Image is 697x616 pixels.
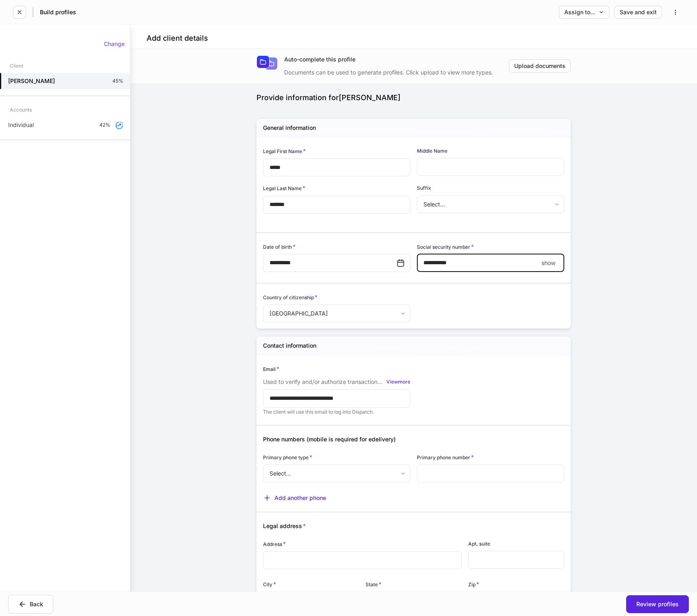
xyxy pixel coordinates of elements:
[417,147,447,155] h6: Middle Name
[8,595,53,614] button: Back
[8,121,34,129] p: Individual
[620,9,657,15] div: Save and exit
[8,77,55,85] h5: [PERSON_NAME]
[256,93,571,103] div: Provide information for [PERSON_NAME]
[104,41,125,47] div: Change
[559,6,609,19] button: Assign to...
[147,33,208,43] h4: Add client details
[417,184,431,192] h6: Suffix
[10,103,32,117] div: Accounts
[468,540,490,548] h6: Apt, suite
[263,453,312,461] h6: Primary phone type
[263,540,286,548] h6: Address
[263,147,306,155] h6: Legal First Name
[541,259,555,267] p: show
[386,379,410,384] div: View more
[263,465,410,482] div: Select...
[40,8,76,16] h5: Build profiles
[263,293,318,301] h6: Country of citizenship
[417,243,474,251] h6: Social security number
[614,6,662,19] button: Save and exit
[263,409,410,415] p: The client will use this email to log into Dispatch.
[99,37,130,50] button: Change
[514,63,565,69] div: Upload documents
[263,365,410,373] div: Email
[263,305,410,322] div: [GEOGRAPHIC_DATA]
[636,601,679,607] div: Review profiles
[468,580,479,588] h6: Zip
[263,378,385,386] p: Used to verify and/or authorize transactions for electronic delivery.
[263,243,296,251] h6: Date of birth
[263,580,276,588] h6: City
[626,595,689,613] button: Review profiles
[417,195,564,213] div: Select...
[263,184,305,192] h6: Legal Last Name
[99,122,110,128] p: 42%
[284,64,509,77] div: Documents can be used to generate profiles. Click upload to view more types.
[10,59,23,73] div: Client
[256,512,564,530] div: Legal address
[263,342,316,350] h5: Contact information
[284,55,509,64] div: Auto-complete this profile
[112,78,123,84] p: 45%
[386,378,410,386] button: Viewmore
[417,453,474,461] h6: Primary phone number
[256,425,564,443] div: Phone numbers (mobile is required for edelivery)
[366,580,381,588] h6: State
[18,600,43,608] div: Back
[263,494,326,502] button: Add another phone
[263,124,316,132] h5: General information
[564,9,604,15] div: Assign to...
[509,59,571,72] button: Upload documents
